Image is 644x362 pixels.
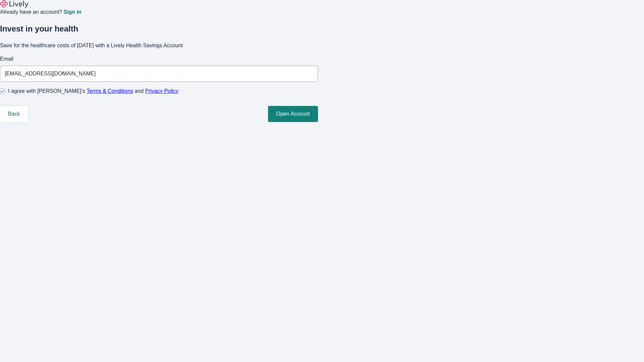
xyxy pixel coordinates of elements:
span: I agree with [PERSON_NAME]’s and [8,87,178,95]
a: Privacy Policy [145,88,179,94]
button: Open Account [268,106,318,122]
a: Sign in [63,9,81,15]
a: Terms & Conditions [87,88,133,94]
